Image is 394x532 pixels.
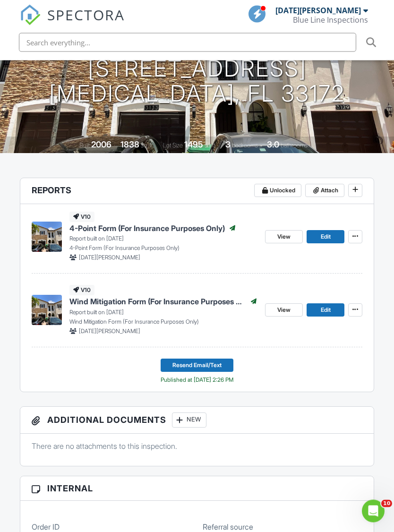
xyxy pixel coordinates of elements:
h3: Internal [20,477,374,501]
span: 10 [381,500,392,507]
div: 1495 [184,140,203,150]
input: Search everything... [19,33,356,52]
h1: [STREET_ADDRESS] [MEDICAL_DATA], FL 33172 [49,57,345,107]
div: 3 [225,140,231,150]
span: bedrooms [232,142,258,149]
iframe: Intercom live chat [362,500,385,523]
span: sq.ft. [205,142,216,149]
span: Lot Size [163,142,183,149]
div: New [172,413,206,428]
span: SPECTORA [47,5,125,25]
p: There are no attachments to this inspection. [32,441,363,452]
div: 3.0 [267,140,279,150]
span: bathrooms [281,142,308,149]
a: SPECTORA [20,13,125,33]
div: Blue Line Inspections [293,15,368,25]
img: The Best Home Inspection Software - Spectora [20,5,41,26]
h3: Additional Documents [20,407,374,434]
div: 1838 [120,140,139,150]
div: [DATE][PERSON_NAME] [275,6,361,15]
span: sq. ft. [141,142,154,149]
span: Built [79,142,90,149]
div: 2006 [91,140,111,150]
